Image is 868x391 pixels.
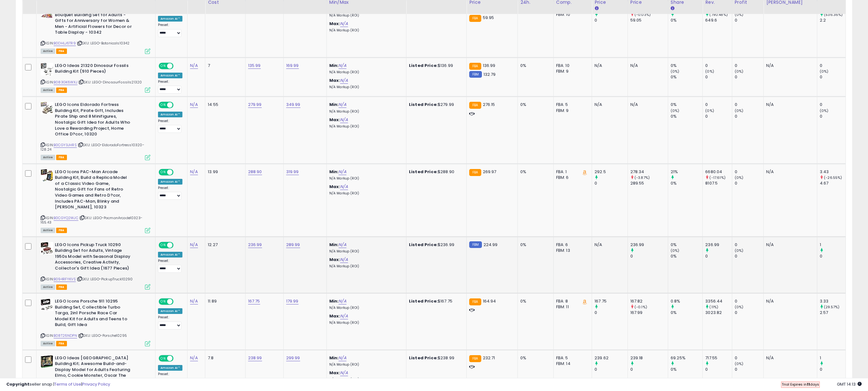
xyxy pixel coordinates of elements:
a: N/A [339,62,346,69]
div: ASIN: [41,298,150,345]
img: 518XUMqybiL._SL40_.jpg [41,63,53,75]
a: 299.99 [286,355,300,361]
b: Min: [329,242,339,248]
small: FBA [469,298,481,305]
div: 2.2 [820,17,845,23]
a: B08T26NDPN [54,333,77,338]
a: N/A [339,101,346,108]
span: All listings currently available for purchase on Amazon [41,341,55,346]
div: Amazon AI * [158,112,183,117]
span: OFF [172,63,182,68]
div: $236.99 [409,242,462,248]
span: | SKU: LEGO-Porsche10295 [78,333,127,338]
small: (-17.61%) [709,175,725,180]
div: Preset: [158,186,183,200]
small: Avg Win Price. [595,6,598,11]
div: $238.99 [409,355,462,361]
b: LEGO Icons Pickup Truck 10290 Building Set for Adults, Vintage 1950s Model with Seasonal Display ... [55,242,132,273]
div: 236.99 [630,242,668,248]
div: Preset: [158,259,183,273]
small: FBA [469,169,481,176]
small: (0%) [735,108,744,113]
span: ON [159,299,167,304]
div: N/A [766,242,812,248]
b: LEGO Icons PAC-Man Arcade Building Kit, Build a Replica Model of a Classic Video Game, Nostalgic ... [55,169,132,212]
p: N/A Markup (ROI) [329,109,401,114]
div: FBM: 9 [556,68,587,74]
div: 0% [671,180,702,186]
a: N/A [340,313,348,319]
div: 0 [705,253,732,259]
p: N/A Markup (ROI) [329,306,401,310]
div: 0 [735,253,764,259]
div: 2.57 [820,310,845,316]
a: N/A [340,117,348,123]
span: FBA [56,88,67,93]
span: 224.99 [483,242,498,248]
div: ASIN: [41,6,150,53]
div: N/A [766,298,812,304]
small: (-0.1%) [635,304,647,310]
span: OFF [172,242,182,248]
div: Preset: [158,80,183,94]
div: FBA: 5 [556,102,587,108]
div: 278.34 [630,169,668,175]
p: N/A Markup (ROI) [329,85,401,89]
div: N/A [595,63,623,68]
div: FBM: 11 [556,304,587,310]
strong: Copyright [6,381,30,387]
span: All listings currently available for purchase on Amazon [41,49,55,54]
div: 0% [671,253,702,259]
b: Max: [329,77,340,83]
small: (29.57%) [824,304,839,310]
b: Min: [329,298,339,304]
div: 0 [820,102,845,108]
b: Max: [329,184,340,190]
div: Preset: [158,23,183,37]
small: FBA [469,15,481,22]
div: 0 [705,367,732,372]
a: B094RFYKVS [54,277,76,282]
span: All listings currently available for purchase on Amazon [41,284,55,290]
div: FBA: 1 [556,169,587,175]
span: ON [159,355,167,361]
a: 349.99 [286,101,300,108]
small: (-26.55%) [824,175,842,180]
b: LEGO Ideas 21320 Dinosaur Fossils Building Kit (910 Pieces) [55,63,132,76]
a: 238.99 [248,355,262,361]
span: 2025-08-17 14:13 GMT [837,381,862,387]
div: 3.43 [820,169,845,175]
div: 59.05 [630,17,668,23]
div: 167.82 [630,298,668,304]
small: (0%) [671,248,680,253]
div: $136.99 [409,63,462,68]
small: (0%) [705,69,714,74]
a: 167.75 [248,298,260,304]
div: N/A [766,169,812,175]
div: 3356.44 [705,298,732,304]
div: 167.99 [630,310,668,316]
b: LEGO Icons Porsche 911 10295 Building Set, Collectible Turbo Targa, 2in1 Porsche Race Car Model K... [55,298,132,329]
div: 239.18 [630,355,668,361]
div: 0.8% [671,298,702,304]
div: N/A [595,102,623,108]
a: N/A [339,242,346,248]
div: FBM: 13 [556,248,587,253]
small: (0%) [671,69,680,74]
div: seller snap | | [6,381,110,388]
small: (0%) [735,175,744,180]
span: 269.97 [483,169,496,175]
div: ASIN: [41,169,150,232]
small: (0%) [705,108,714,113]
span: 136.99 [483,62,496,68]
div: 0 [735,298,764,304]
b: Min: [329,355,339,361]
div: 0% [520,355,549,361]
b: Min: [329,169,339,175]
span: All listings currently available for purchase on Amazon [41,88,55,93]
a: 169.99 [286,62,299,69]
div: N/A [630,102,663,108]
span: | SKU: LEGO-PacmanArcade10323-165.43 [41,215,142,225]
div: 0 [735,102,764,108]
div: 69.25% [671,355,702,361]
